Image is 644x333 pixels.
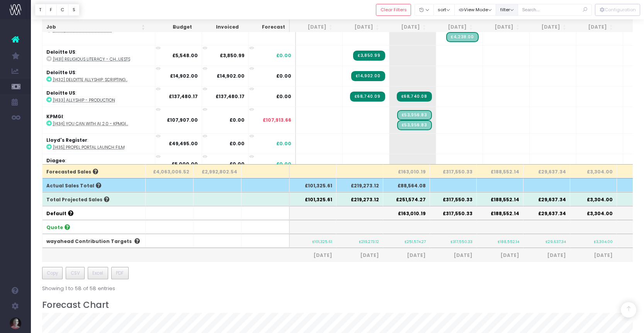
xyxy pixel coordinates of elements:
[523,206,570,220] th: £29,637.34
[42,280,115,292] div: Showing 1 to 58 of 58 entries
[46,157,65,164] strong: Diageo
[454,4,496,16] button: View Mode
[290,20,336,35] th: Jul 25: activate to sort column ascending
[220,52,245,59] strong: £3,850.99
[498,238,519,244] small: £188,552.14
[383,20,430,35] th: Sep 25: activate to sort column ascending
[92,270,103,277] span: Excel
[477,206,523,220] th: £188,552.14
[42,86,155,107] td: :
[194,164,241,178] th: £2,992,802.54
[42,66,155,86] td: :
[290,192,336,206] th: £101,325.61
[294,252,332,259] span: [DATE]
[42,192,146,206] th: Total Projected Sales
[229,117,245,123] strong: £0.00
[430,20,477,35] th: Oct 25: activate to sort column ascending
[595,4,640,16] div: Vertical button group
[276,52,291,59] span: £0.00
[111,267,129,279] button: PDF
[46,49,75,55] strong: Deloitte US
[10,318,21,329] img: images/default_profile_image.png
[42,220,146,234] th: Quote
[276,140,291,147] span: £0.00
[42,178,146,192] th: Actual Sales Total
[35,4,80,16] div: Vertical button group
[229,161,245,167] strong: £0.00
[383,206,430,220] th: £163,010.19
[477,20,523,35] th: Nov 25: activate to sort column ascending
[42,107,155,133] td: :
[172,52,198,59] strong: £5,548.00
[46,238,132,245] a: wayahead Contribution Targets
[359,238,379,244] small: £219,273.12
[397,92,432,102] span: Streamtime Invoice: 2258 – [1433] Allyship - Production
[263,117,291,124] span: £107,913.66
[167,117,198,123] strong: £107,907.00
[430,192,477,206] th: £317,550.33
[595,4,640,16] button: Configuration
[397,110,432,120] span: Streamtime Draft Invoice: [1434] You can with AI 2.0 - KPMGI
[276,93,291,100] span: £0.00
[88,267,108,279] button: Excel
[523,164,570,178] th: £29,637.34
[169,93,198,100] strong: £137,480.17
[496,4,518,16] button: filter
[46,137,87,143] strong: Lloyd's Register
[570,164,617,178] th: £3,304.00
[570,206,617,220] th: £3,304.00
[594,238,613,244] small: £3,304.00
[574,252,613,259] span: [DATE]
[430,206,477,220] th: £317,550.33
[523,192,570,206] th: £29,637.34
[35,4,46,16] button: T
[387,252,426,259] span: [DATE]
[56,4,69,16] button: C
[446,32,478,42] span: Streamtime Draft Invoice: [1430] AI Quiz - Production
[404,238,426,244] small: £251,574.27
[42,206,146,220] th: Default
[336,178,383,192] th: £219,273.12
[53,97,115,103] abbr: [1433] Allyship - Production
[481,252,519,259] span: [DATE]
[42,133,155,154] td: :
[433,4,455,16] button: sort
[68,4,80,16] button: S
[172,161,198,167] strong: £5,000.00
[53,77,128,83] abbr: [1432] Deloitte Allyship: Scripting
[42,154,155,174] td: :
[47,270,58,277] span: Copy
[276,161,291,168] span: £0.00
[71,270,80,277] span: CSV
[116,270,124,277] span: PDF
[570,20,617,35] th: Jan 26: activate to sort column ascending
[336,20,383,35] th: Aug 25: activate to sort column ascending
[290,178,336,192] th: £101,325.61
[66,267,85,279] button: CSV
[545,238,566,244] small: £29,637.34
[53,121,128,127] abbr: [1434] You can with AI 2.0 - KPMGI
[336,192,383,206] th: £219,273.12
[170,73,198,79] strong: £14,902.00
[46,69,75,76] strong: Deloitte US
[570,192,617,206] th: £3,304.00
[46,113,63,120] strong: KPMGI
[430,164,477,178] th: £317,550.33
[450,238,472,244] small: £317,550.33
[351,71,385,81] span: Streamtime Invoice: 2251 – 1432 Deloitte Allyship: Scripting
[42,20,149,35] th: Job: activate to sort column ascending
[146,164,194,178] th: £4,063,006.52
[353,51,385,61] span: Streamtime Invoice: 2247 – [1431] Religious Literacy - Change requests
[169,140,198,147] strong: £49,495.00
[434,252,472,259] span: [DATE]
[523,20,570,35] th: Dec 25: activate to sort column ascending
[42,45,155,66] td: :
[340,252,379,259] span: [DATE]
[216,93,245,100] strong: £137,480.17
[53,144,125,150] abbr: [1435] Propel Portal Launch Film
[383,164,430,178] th: £163,010.19
[350,92,385,102] span: Streamtime Invoice: 2250 – [1433] Allyship - Production
[229,140,245,147] strong: £0.00
[383,192,430,206] th: £251,574.27
[376,4,411,16] button: Clear Filters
